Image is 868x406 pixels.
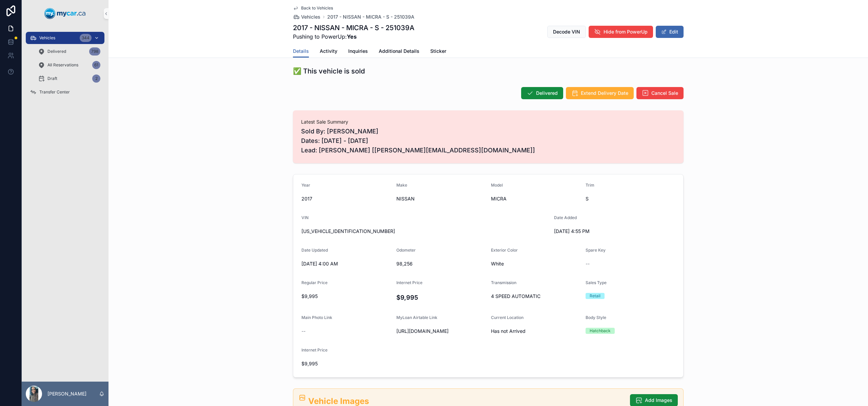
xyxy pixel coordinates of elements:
[586,183,594,188] span: Trim
[547,26,586,38] button: Decode VIN
[89,47,100,56] div: 798
[586,260,590,267] span: --
[327,14,414,20] a: 2017 - NISSAN - MICRA - S - 251039A
[430,45,446,59] a: Sticker
[651,90,678,97] span: Cancel Sale
[566,87,634,99] button: Extend Delivery Date
[586,280,607,285] span: Sales Type
[293,33,414,41] span: Pushing to PowerUp:
[536,90,558,97] span: Delivered
[554,228,644,235] span: [DATE] 4:55 PM
[491,328,526,335] span: Has not Arrived
[301,360,391,367] span: $9,995
[301,119,675,125] span: Latest Sale Summary
[521,87,563,99] button: Delivered
[34,45,104,58] a: Delivered798
[589,26,653,38] button: Hide from PowerUp
[396,260,486,267] span: 98,256
[293,45,309,58] a: Details
[396,280,422,285] span: Internet Price
[301,260,391,267] span: [DATE] 4:00 AM
[39,89,70,95] span: Transfer Center
[301,127,675,155] span: Sold By: [PERSON_NAME] Dates: [DATE] - [DATE] Lead: [PERSON_NAME] [[PERSON_NAME][EMAIL_ADDRESS][D...
[396,328,486,335] span: [URL][DOMAIN_NAME]
[636,87,684,99] button: Cancel Sale
[293,5,333,11] a: Back to Vehicles
[301,347,328,352] span: Internet Price
[396,195,486,202] span: NISSAN
[301,248,328,253] span: Date Updated
[396,183,407,188] span: Make
[47,62,78,68] span: All Reservations
[301,5,333,11] span: Back to Vehicles
[491,195,580,202] span: MICRA
[301,328,305,335] span: --
[301,195,391,202] span: 2017
[22,27,108,107] div: scrollable content
[301,215,309,220] span: VIN
[301,315,332,320] span: Main Photo Link
[34,59,104,71] a: All Reservations61
[586,195,675,202] span: S
[491,315,524,320] span: Current Location
[80,34,92,42] div: 344
[26,86,104,98] a: Transfer Center
[320,45,337,59] a: Activity
[586,248,606,253] span: Spare Key
[47,49,66,54] span: Delivered
[491,260,580,267] span: White
[301,228,549,235] span: [US_VEHICLE_IDENTIFICATION_NUMBER]
[396,315,437,320] span: MyLoan Airtable Link
[348,48,368,55] span: Inquiries
[553,28,580,35] span: Decode VIN
[581,90,628,97] span: Extend Delivery Date
[92,61,100,69] div: 61
[92,74,100,83] div: 2
[26,32,104,44] a: Vehicles344
[301,14,320,20] span: Vehicles
[39,35,55,41] span: Vehicles
[491,280,516,285] span: Transmission
[44,8,86,19] img: App logo
[491,248,518,253] span: Exterior Color
[320,48,337,55] span: Activity
[293,14,320,20] a: Vehicles
[47,76,57,81] span: Draft
[656,26,684,38] button: Edit
[348,45,368,59] a: Inquiries
[301,280,328,285] span: Regular Price
[347,33,357,40] strong: Yes
[491,183,503,188] span: Model
[590,328,611,334] div: Hatchback
[586,315,606,320] span: Body Style
[293,48,309,55] span: Details
[604,28,648,35] span: Hide from PowerUp
[554,215,577,220] span: Date Added
[34,72,104,85] a: Draft2
[379,48,419,55] span: Additional Details
[293,23,414,33] h1: 2017 - NISSAN - MICRA - S - 251039A
[301,183,310,188] span: Year
[301,293,391,300] span: $9,995
[379,45,419,59] a: Additional Details
[293,66,365,76] h1: ✅ This vehicle is sold
[645,397,672,404] span: Add Images
[590,293,600,299] div: Retail
[491,293,580,300] span: 4 SPEED AUTOMATIC
[396,293,486,302] h4: $9,995
[47,390,86,397] p: [PERSON_NAME]
[430,48,446,55] span: Sticker
[396,248,416,253] span: Odometer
